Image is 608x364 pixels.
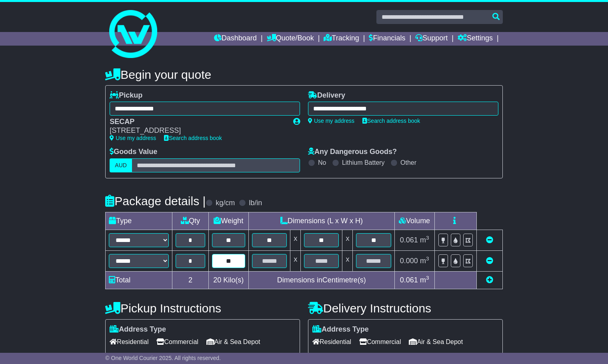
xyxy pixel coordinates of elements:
span: Residential [312,336,351,348]
a: Remove this item [486,257,493,265]
label: Other [400,159,416,166]
label: Goods Value [110,148,157,156]
td: x [342,250,353,271]
span: m [420,276,429,284]
span: Commercial [156,336,198,348]
td: 2 [172,271,208,289]
span: 20 [213,276,221,284]
a: Use my address [308,118,354,124]
label: lb/in [249,199,262,208]
span: © One World Courier 2025. All rights reserved. [105,355,221,361]
span: Residential [110,336,148,348]
sup: 3 [426,275,429,281]
td: Dimensions (L x W x H) [249,212,395,230]
h4: Begin your quote [105,68,502,81]
label: Any Dangerous Goods? [308,148,397,156]
label: Lithium Battery [342,159,385,166]
div: SECAP [110,118,285,126]
td: Kilo(s) [208,271,249,289]
a: Remove this item [486,236,493,244]
label: Address Type [110,325,166,334]
h4: Pickup Instructions [105,302,300,315]
label: AUD [110,158,132,172]
td: Dimensions in Centimetre(s) [249,271,395,289]
span: Commercial [359,336,401,348]
label: Pickup [110,91,142,100]
td: Volume [394,212,434,230]
span: m [420,257,429,265]
label: No [318,159,326,166]
span: m [420,236,429,244]
label: Address Type [312,325,369,334]
a: Settings [458,32,493,46]
td: Weight [208,212,249,230]
a: Financials [369,32,405,46]
span: Air & Sea Depot [206,336,260,348]
a: Dashboard [214,32,257,46]
span: 0.061 [400,276,418,284]
td: Type [106,212,172,230]
td: x [342,230,353,250]
div: [STREET_ADDRESS] [110,126,285,135]
td: Qty [172,212,208,230]
sup: 3 [426,235,429,241]
a: Quote/Book [267,32,314,46]
label: Delivery [308,91,345,100]
a: Search address book [164,135,222,141]
span: Air & Sea Depot [409,336,463,348]
a: Add new item [486,276,493,284]
td: x [290,230,301,250]
td: x [290,250,301,271]
td: Total [106,271,172,289]
a: Search address book [362,118,420,124]
a: Support [415,32,448,46]
a: Tracking [324,32,359,46]
h4: Delivery Instructions [308,302,503,315]
h4: Package details | [105,194,206,208]
label: kg/cm [216,199,235,208]
sup: 3 [426,256,429,262]
a: Use my address [110,135,156,141]
span: 0.000 [400,257,418,265]
span: 0.061 [400,236,418,244]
